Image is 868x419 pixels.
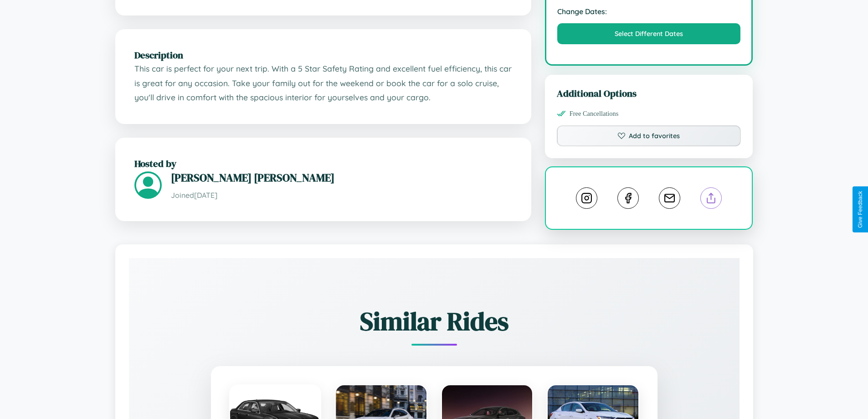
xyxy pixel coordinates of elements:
h3: [PERSON_NAME] [PERSON_NAME] [171,170,512,185]
h2: Description [134,48,512,62]
button: Add to favorites [557,125,741,146]
div: Give Feedback [857,191,863,228]
span: Free Cancellations [570,110,619,118]
h2: Similar Rides [161,304,708,339]
button: Select Different Dates [557,23,741,44]
h2: Hosted by [134,157,512,170]
p: Joined [DATE] [171,189,512,202]
strong: Change Dates: [557,7,741,16]
h3: Additional Options [557,87,741,100]
p: This car is perfect for your next trip. With a 5 Star Safety Rating and excellent fuel efficiency... [134,62,512,105]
